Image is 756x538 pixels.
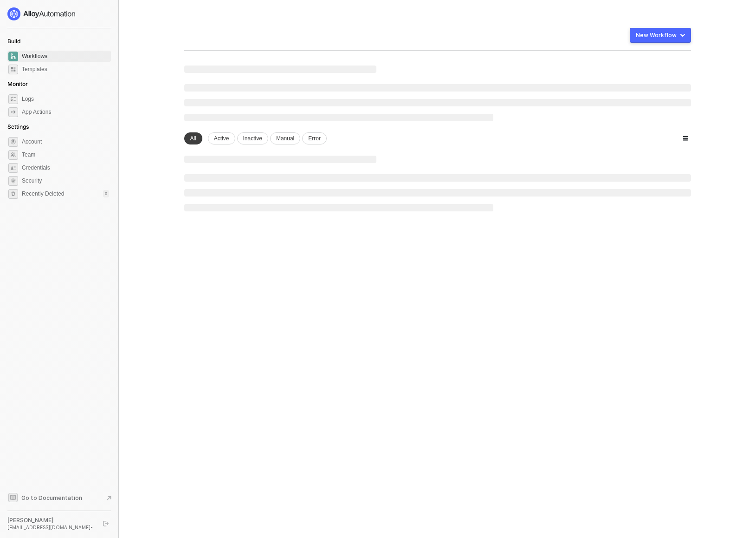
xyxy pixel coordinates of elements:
[7,80,28,87] span: Monitor
[8,493,18,502] span: documentation
[630,28,691,43] button: New Workflow
[8,163,18,173] span: credentials
[7,524,95,531] div: [EMAIL_ADDRESS][DOMAIN_NAME] •
[7,517,95,524] div: [PERSON_NAME]
[636,32,677,39] div: New Workflow
[208,132,235,144] div: Active
[7,7,111,20] a: logo
[22,64,109,75] span: Templates
[8,150,18,160] span: team
[7,123,29,130] span: Settings
[8,137,18,147] span: settings
[22,175,109,186] span: Security
[22,136,109,147] span: Account
[22,162,109,173] span: Credentials
[104,493,114,503] span: document-arrow
[184,132,202,144] div: All
[302,132,327,144] div: Error
[8,189,18,199] span: settings
[8,176,18,186] span: security
[7,492,111,503] a: Knowledge Base
[103,521,109,526] span: logout
[21,494,82,502] span: Go to Documentation
[22,108,51,116] div: App Actions
[22,190,64,198] span: Recently Deleted
[8,52,18,61] span: dashboard
[22,93,109,105] span: Logs
[270,132,300,144] div: Manual
[22,149,109,160] span: Team
[22,51,109,62] span: Workflows
[237,132,268,144] div: Inactive
[7,7,76,20] img: logo
[7,38,20,45] span: Build
[103,190,109,197] div: 0
[8,94,18,104] span: icon-logs
[8,107,18,117] span: icon-app-actions
[8,65,18,74] span: marketplace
